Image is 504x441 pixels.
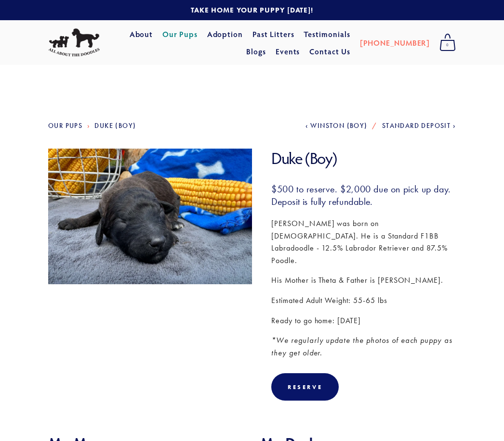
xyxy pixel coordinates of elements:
span: Standard Deposit [382,122,451,130]
p: Estimated Adult Weight: 55-65 lbs [271,294,456,307]
a: About [130,25,153,43]
h1: Duke (Boy) [271,149,456,168]
a: Blogs [246,43,266,60]
img: All About The Doodles [48,28,100,57]
a: Past Litters [252,29,294,39]
h3: $500 to reserve. $2,000 due on pick up day. Deposit is fully refundable. [271,183,456,208]
p: Ready to go home: [DATE] [271,315,456,327]
a: Adoption [207,25,243,43]
p: [PERSON_NAME] was born on [DEMOGRAPHIC_DATA]. He is a Standard F1BB Labradoodle - 12.5% Labrador ... [271,217,456,266]
a: Our Pups [162,25,198,43]
a: Contact Us [309,43,350,60]
a: Winston (Boy) [305,122,368,130]
a: [PHONE_NUMBER] [360,34,430,51]
em: *We regularly update the photos of each puppy as they get older. [271,336,455,357]
div: Reserve [271,373,339,401]
img: Duke 1.jpg [48,140,252,293]
a: Events [276,43,300,60]
a: 0 items in cart [435,31,461,55]
p: His Mother is Theta & Father is [PERSON_NAME]. [271,274,456,287]
span: Winston (Boy) [310,122,367,130]
a: Standard Deposit [382,122,456,130]
a: Duke (Boy) [94,122,136,130]
a: Testimonials [304,25,350,43]
div: Reserve [288,383,322,391]
a: Our Pups [48,122,82,130]
span: 0 [439,39,456,51]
